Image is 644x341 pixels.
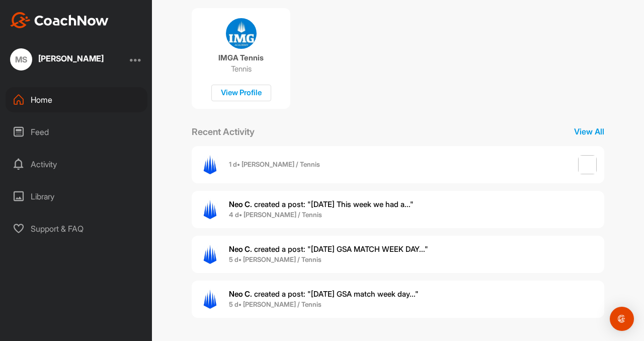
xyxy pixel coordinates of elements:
[229,244,428,254] span: created a post : "[DATE] GSA MATCH WEEK DAY..."
[6,119,147,145] div: Feed
[199,243,221,265] img: user avatar
[6,216,147,241] div: Support & FAQ
[578,155,597,174] img: post image
[10,48,32,71] div: MS
[199,154,221,176] img: user avatar
[229,211,322,219] b: 4 d • [PERSON_NAME] / Tennis
[229,300,321,308] b: 5 d • [PERSON_NAME] / Tennis
[218,53,264,63] p: IMGA Tennis
[10,12,109,28] img: CoachNow
[6,184,147,209] div: Library
[211,85,271,101] div: View Profile
[229,199,252,209] b: Neo C.
[6,152,147,177] div: Activity
[229,244,252,254] b: Neo C.
[231,64,252,74] p: Tennis
[199,288,221,310] img: user avatar
[226,18,257,49] img: coach avatar
[229,289,252,299] b: Neo C.
[229,160,320,168] b: 1 d • [PERSON_NAME] / Tennis
[229,199,414,209] span: created a post : "[DATE] This week we had a..."
[6,87,147,112] div: Home
[192,125,255,139] p: Recent Activity
[199,198,221,221] img: user avatar
[38,54,104,62] div: [PERSON_NAME]
[229,255,321,263] b: 5 d • [PERSON_NAME] / Tennis
[229,289,419,299] span: created a post : "[DATE] GSA match week day..."
[574,125,604,138] p: View All
[610,307,634,331] div: Open Intercom Messenger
